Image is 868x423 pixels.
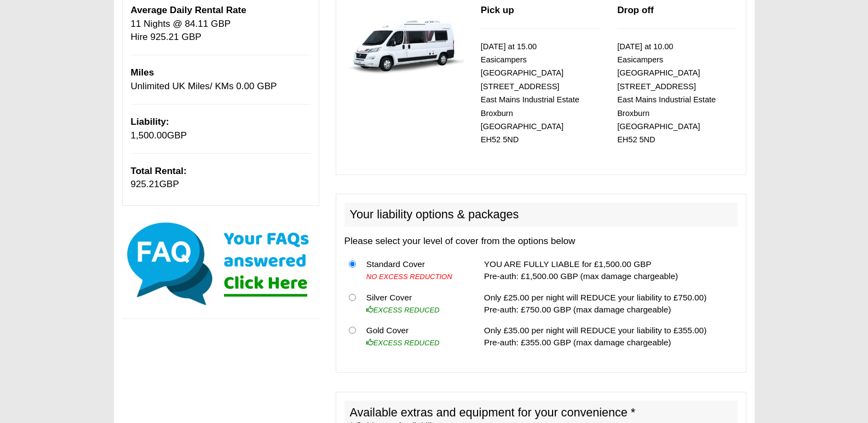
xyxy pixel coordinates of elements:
i: EXCESS REDUCED [366,339,440,347]
p: GBP [131,165,311,192]
td: Standard Cover [362,254,467,287]
img: Click here for our most common FAQs [122,220,319,308]
i: NO EXCESS REDUCTION [366,273,452,281]
i: EXCESS REDUCED [366,306,440,314]
span: 1,500.00 [131,130,168,141]
td: Only £25.00 per night will REDUCE your liability to £750.00) Pre-auth: £750.00 GBP (max damage ch... [480,287,738,320]
small: [DATE] at 15.00 Easicampers [GEOGRAPHIC_DATA] [STREET_ADDRESS] East Mains Industrial Estate Broxb... [481,42,579,144]
td: Only £35.00 per night will REDUCE your liability to £355.00) Pre-auth: £355.00 GBP (max damage ch... [480,320,738,353]
span: 925.21 [131,179,159,189]
b: Liability: [131,117,169,127]
b: Total Rental: [131,166,187,176]
p: Unlimited UK Miles/ KMs 0.00 GBP [131,66,311,93]
p: GBP [131,115,311,142]
p: Please select your level of cover from the options below [344,235,738,248]
small: [DATE] at 10.00 Easicampers [GEOGRAPHIC_DATA] [STREET_ADDRESS] East Mains Industrial Estate Broxb... [617,42,716,144]
p: 11 Nights @ 84.11 GBP Hire 925.21 GBP [131,4,311,44]
img: 339.jpg [344,4,464,81]
b: Drop off [617,5,653,15]
td: YOU ARE FULLY LIABLE for £1,500.00 GBP Pre-auth: £1,500.00 GBP (max damage chargeable) [480,254,738,287]
b: Average Daily Rental Rate [131,5,246,15]
b: Pick up [481,5,514,15]
td: Silver Cover [362,287,467,320]
b: Miles [131,67,154,78]
h2: Your liability options & packages [344,202,738,227]
td: Gold Cover [362,320,467,353]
